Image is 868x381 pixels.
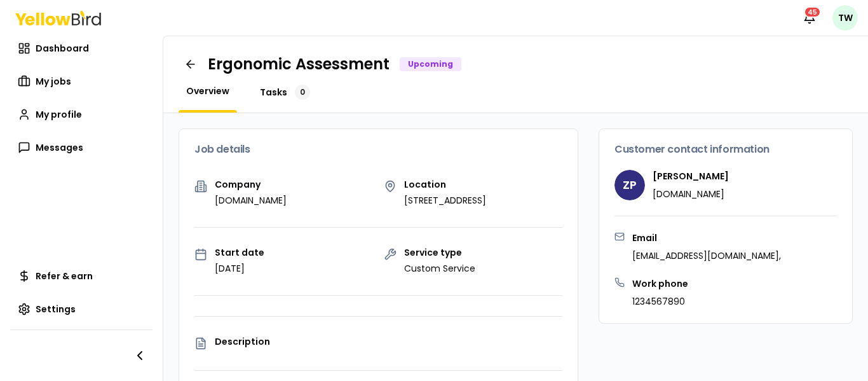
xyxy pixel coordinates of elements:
[215,248,264,257] p: Start date
[10,296,153,322] a: Settings
[215,194,287,207] p: [DOMAIN_NAME]
[632,249,781,262] p: [EMAIL_ADDRESS][DOMAIN_NAME],
[632,232,781,244] h3: Email
[400,57,461,71] div: Upcoming
[614,144,837,155] h3: Customer contact information
[404,262,475,275] p: Custom Service
[252,85,318,100] a: Tasks0
[36,75,71,88] span: My jobs
[215,337,562,346] p: Description
[36,303,76,315] span: Settings
[208,54,390,74] h1: Ergonomic Assessment
[36,108,82,121] span: My profile
[653,188,729,200] p: [DOMAIN_NAME]
[186,85,229,97] span: Overview
[653,170,729,183] h4: [PERSON_NAME]
[797,5,822,31] button: 45
[404,194,486,207] p: [STREET_ADDRESS]
[260,86,287,99] span: Tasks
[10,263,153,289] a: Refer & earn
[215,262,264,275] p: [DATE]
[10,36,153,61] a: Dashboard
[295,85,310,100] div: 0
[179,85,237,97] a: Overview
[10,135,153,160] a: Messages
[614,170,645,200] span: ZP
[832,5,858,31] span: TW
[10,102,153,127] a: My profile
[404,248,475,257] p: Service type
[804,6,821,18] div: 45
[632,277,688,290] h3: Work phone
[215,180,287,189] p: Company
[36,270,93,282] span: Refer & earn
[404,180,486,189] p: Location
[10,69,153,94] a: My jobs
[36,42,89,55] span: Dashboard
[36,141,83,154] span: Messages
[194,144,562,155] h3: Job details
[632,295,688,308] p: 1234567890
